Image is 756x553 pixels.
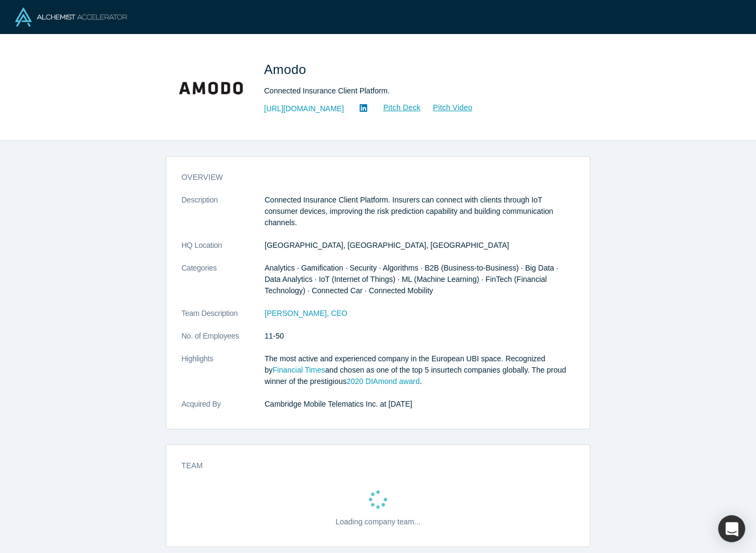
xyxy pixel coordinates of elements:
[421,102,473,114] a: Pitch Video
[173,50,249,125] img: Amodo's Logo
[181,460,559,471] h3: Team
[265,353,575,387] p: The most active and experienced company in the European UBI space. Recognized by and chosen as on...
[265,309,347,318] a: [PERSON_NAME], CEO
[335,516,420,528] p: Loading company team...
[265,264,558,295] span: Analytics · Gamification · Security · Algorithms · B2B (Business-to-Business) · Big Data · Data A...
[347,377,420,386] a: 2020 DIAmond award
[181,399,265,421] dt: Acquired By
[181,194,265,240] dt: Description
[372,102,421,114] a: Pitch Deck
[265,194,575,228] p: Connected Insurance Client Platform. Insurers can connect with clients through IoT consumer devic...
[181,308,265,331] dt: Team Description
[15,8,127,26] img: Alchemist Logo
[273,366,325,374] a: Financial Times
[265,331,575,342] dd: 11-50
[181,353,265,399] dt: Highlights
[181,240,265,262] dt: HQ Location
[181,331,265,353] dt: No. of Employees
[181,172,559,183] h3: overview
[265,399,575,410] dd: Cambridge Mobile Telematics Inc. at [DATE]
[265,240,575,251] dd: [GEOGRAPHIC_DATA], [GEOGRAPHIC_DATA], [GEOGRAPHIC_DATA]
[264,103,344,114] a: [URL][DOMAIN_NAME]
[181,262,265,308] dt: Categories
[264,85,566,97] div: Connected Insurance Client Platform.
[264,62,310,77] span: Amodo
